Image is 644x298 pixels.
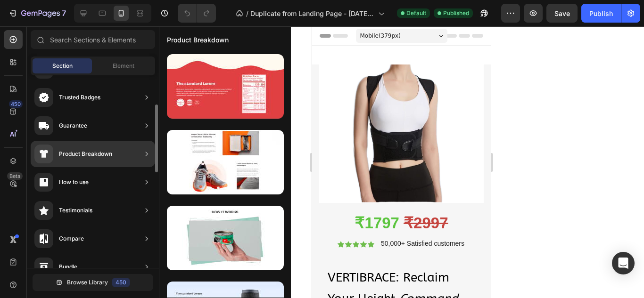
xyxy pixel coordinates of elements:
iframe: Design area [312,26,491,298]
input: Search Sections & Elements [31,30,155,49]
span: / [246,8,248,18]
span: Default [406,9,426,17]
div: Open Intercom Messenger [612,252,635,274]
div: 450 [9,100,23,108]
button: Save [546,4,578,23]
div: Bundle [59,262,77,272]
span: Browse Library [67,278,108,287]
span: Duplicate from Landing Page - [DATE] 16:13:49 [250,8,374,18]
div: Trusted Badges [59,93,100,102]
div: Beta [7,172,23,180]
span: Save [554,9,570,17]
button: Browse Library450 [33,274,153,291]
span: Element [113,62,134,70]
span: Published [443,9,469,17]
button: 7 [4,4,70,23]
span: Section [52,62,73,70]
p: 7 [62,8,66,19]
div: Undo/Redo [178,4,216,23]
div: Guarantee [59,121,87,130]
div: Compare [59,234,84,243]
div: Product Breakdown [59,149,112,159]
div: Publish [589,8,613,18]
button: Publish [581,4,621,23]
div: Testimonials [59,206,92,215]
div: 450 [112,278,130,287]
div: How to use [59,177,89,187]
